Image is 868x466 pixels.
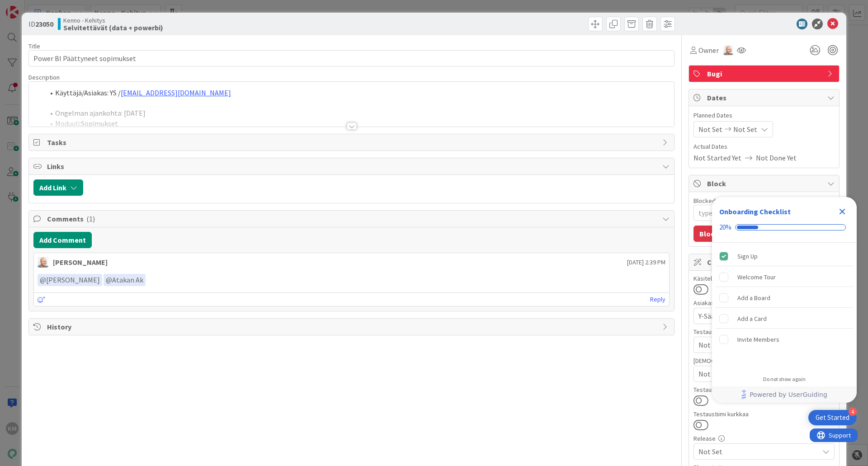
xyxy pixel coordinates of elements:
div: Welcome Tour is incomplete. [716,267,853,287]
div: Invite Members [737,334,779,345]
div: Open Get Started checklist, remaining modules: 4 [808,410,857,425]
a: Reply [650,294,665,305]
div: Asiakas [693,300,835,306]
span: [DATE] 2:39 PM [627,258,665,267]
span: Bugi [707,68,823,79]
span: Not Set [698,339,819,350]
div: Get Started [816,413,849,422]
div: Do not show again [763,376,806,383]
span: ( 1 ) [86,214,95,223]
span: Y-Säätiö [698,311,819,321]
span: Tasks [47,137,658,148]
span: Actual Dates [693,142,835,151]
div: [PERSON_NAME] [53,257,108,268]
span: Planned Dates [693,111,835,120]
div: Welcome Tour [737,272,776,282]
span: ID [28,19,53,29]
div: Testaus: Käsitelty [693,386,835,393]
span: @ [106,275,112,284]
div: 4 [849,408,857,416]
div: Checklist progress: 20% [719,223,849,231]
span: Links [47,161,658,172]
div: Käsitelty suunnittelussa [693,275,835,282]
div: Checklist Container [712,197,857,403]
span: History [47,321,658,332]
div: Add a Card [737,313,767,324]
span: Powered by UserGuiding [750,389,827,400]
b: 23050 [35,19,53,28]
div: Add a Board [737,292,770,303]
div: Onboarding Checklist [719,206,791,217]
span: @ [40,275,46,284]
div: Add a Board is incomplete. [716,288,853,308]
span: Not Set [733,124,757,135]
span: Dates [707,92,823,103]
button: Block [693,226,724,242]
input: type card name here... [28,50,675,66]
div: Sign Up [737,251,758,262]
div: Add a Card is incomplete. [716,309,853,329]
label: Blocked Reason [693,197,737,205]
button: Add Comment [33,232,92,248]
span: Custom Fields [707,257,823,268]
div: Footer [712,386,857,403]
span: Comments [47,213,658,224]
div: Sign Up is complete. [716,246,853,266]
span: Not Set [698,124,722,135]
span: Not Done Yet [756,152,797,163]
div: Testaus [693,329,835,335]
a: [EMAIL_ADDRESS][DOMAIN_NAME] [121,88,231,97]
div: Invite Members is incomplete. [716,329,853,349]
div: [DEMOGRAPHIC_DATA] [693,358,835,364]
img: NG [723,45,733,55]
span: Atakan Ak [106,275,143,284]
span: Owner [698,45,719,56]
a: Powered by UserGuiding [717,386,852,403]
div: 20% [719,223,731,231]
li: Käyttäjä/Asiakas: YS / [44,88,670,98]
b: Selvitettävät (data + powerbi) [63,24,163,31]
div: Close Checklist [835,204,849,219]
div: Release [693,435,835,442]
div: Checklist items [712,243,857,370]
span: Not Set [698,446,819,457]
span: Block [707,178,823,189]
button: Add Link [33,179,83,196]
span: Not Set [698,368,819,379]
span: Support [19,1,41,12]
span: [PERSON_NAME] [40,275,100,284]
div: Testaustiimi kurkkaa [693,411,835,417]
label: Title [28,42,40,50]
span: Description [28,73,60,81]
span: Kenno - Kehitys [63,17,163,24]
span: Not Started Yet [693,152,741,163]
img: NG [38,257,48,268]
